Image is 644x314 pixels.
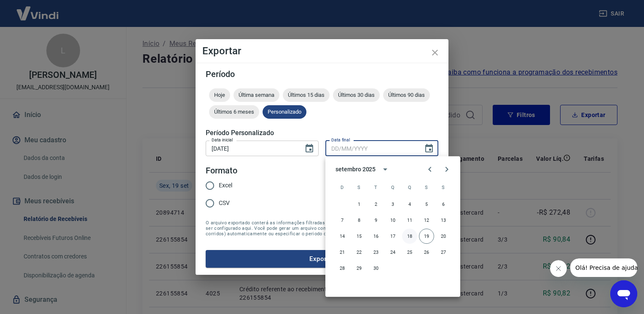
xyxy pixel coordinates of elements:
button: 17 [385,229,400,244]
button: 28 [335,261,350,276]
div: Última semana [233,88,279,102]
div: Últimos 30 dias [333,88,380,102]
span: sábado [436,179,451,196]
button: 2 [368,197,384,212]
button: 4 [402,197,417,212]
iframe: Mensagem da empresa [570,258,637,277]
button: 10 [385,213,400,228]
div: Hoje [209,88,230,102]
button: 27 [436,245,451,260]
button: 22 [352,245,367,260]
button: 11 [402,213,417,228]
span: Olá! Precisa de ajuda? [5,6,71,13]
button: 19 [419,229,434,244]
button: 20 [436,229,451,244]
span: segunda-feira [352,179,367,196]
span: Hoje [209,92,230,98]
div: Últimos 6 meses [209,105,259,119]
h5: Período [206,70,438,78]
span: CSV [219,199,230,208]
div: Personalizado [263,105,306,119]
label: Data inicial [212,137,233,143]
span: quinta-feira [402,179,417,196]
legend: Formato [206,165,237,177]
span: O arquivo exportado conterá as informações filtradas na tela anterior com exceção do período que ... [206,220,438,237]
button: 5 [419,197,434,212]
span: Última semana [233,92,279,98]
button: Choose date, selected date is 15 de set de 2025 [301,140,318,157]
button: 21 [335,245,350,260]
span: Últimos 15 dias [283,92,330,98]
div: Últimos 90 dias [383,88,430,102]
button: 15 [352,229,367,244]
span: Últimos 6 meses [209,109,259,115]
input: DD/MM/YYYY [325,141,417,156]
h4: Exportar [202,46,442,56]
button: 25 [402,245,417,260]
button: 14 [335,229,350,244]
span: quarta-feira [385,179,400,196]
button: Exportar [206,250,438,268]
span: Últimos 30 dias [333,92,380,98]
span: sexta-feira [419,179,434,196]
button: 7 [335,213,350,228]
span: Personalizado [263,109,306,115]
span: Excel [219,181,232,190]
button: 23 [368,245,384,260]
button: 1 [352,197,367,212]
div: Últimos 15 dias [283,88,330,102]
button: close [425,43,445,63]
button: calendar view is open, switch to year view [378,162,392,176]
input: DD/MM/YYYY [206,141,298,156]
iframe: Fechar mensagem [550,260,567,277]
button: Next month [438,161,455,178]
button: 3 [385,197,400,212]
button: 30 [368,261,384,276]
label: Data final [331,137,350,143]
button: Choose date [421,140,437,157]
button: 6 [436,197,451,212]
button: 16 [368,229,384,244]
iframe: Botão para abrir a janela de mensagens [610,280,637,307]
button: 26 [419,245,434,260]
button: 8 [352,213,367,228]
span: terça-feira [368,179,384,196]
button: Previous month [421,161,438,178]
div: setembro 2025 [335,165,376,174]
h5: Período Personalizado [206,129,438,137]
span: Últimos 90 dias [383,92,430,98]
button: 9 [368,213,384,228]
button: 29 [352,261,367,276]
button: 13 [436,213,451,228]
button: 12 [419,213,434,228]
button: 18 [402,229,417,244]
button: 24 [385,245,400,260]
span: domingo [335,179,350,196]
